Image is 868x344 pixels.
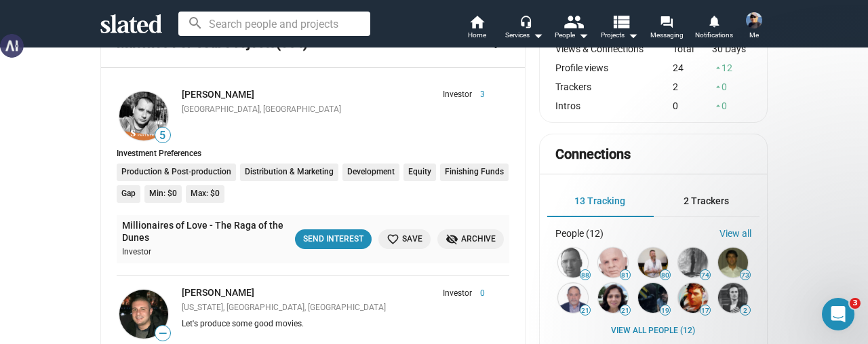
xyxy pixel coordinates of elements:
[117,89,171,143] a: Marco Allegri
[443,288,472,299] span: Investor
[712,100,751,111] div: 0
[695,27,733,43] span: Notifications
[119,290,168,339] img: Antonino Iacopino
[638,283,668,313] img: Kevin Hershberger
[178,12,370,36] input: Search people and projects
[690,14,738,43] a: Notifications
[555,228,604,239] div: People (12)
[620,271,630,280] span: 81
[620,307,630,315] span: 21
[564,12,583,31] mat-icon: people
[719,228,751,239] a: View all
[673,62,712,73] div: 24
[117,149,509,158] div: Investment Preferences
[443,90,472,100] span: Investor
[186,185,224,203] li: Max: $0
[660,271,670,280] span: 80
[117,185,140,203] li: Gap
[741,271,750,280] span: 73
[707,14,720,27] mat-icon: notifications
[472,288,485,299] span: 0
[182,303,485,313] div: [US_STATE], [GEOGRAPHIC_DATA], [GEOGRAPHIC_DATA]
[746,12,762,28] img: Mukesh Parikh
[713,101,723,111] mat-icon: arrow_drop_up
[342,164,399,181] li: Development
[378,229,431,249] button: Save
[718,283,748,313] img: Francesco Marzola
[295,229,372,249] button: Send Interest
[519,15,532,27] mat-icon: headset_mic
[574,195,625,206] span: 13 Tracking
[713,63,723,73] mat-icon: arrow_drop_up
[555,62,673,73] div: Profile views
[684,195,729,206] span: 2 Trackers
[122,247,284,258] div: Investor
[555,27,589,43] div: People
[660,307,670,315] span: 19
[718,248,748,278] img: Anjay Nagpal
[611,12,631,31] mat-icon: view_list
[822,298,854,330] iframe: Intercom live chat
[701,307,710,315] span: 17
[558,248,588,278] img: Vince Gerardis
[403,164,436,181] li: Equity
[303,232,363,246] div: Send Interest
[469,14,485,30] mat-icon: home
[548,14,595,43] button: People
[558,283,588,313] img: Surya Thotapalli
[741,307,750,315] span: 2
[122,219,284,244] a: Millionaires of Love - The Raga of the Dunes
[182,89,254,100] a: [PERSON_NAME]
[530,27,546,43] mat-icon: arrow_drop_down
[850,298,861,309] span: 3
[453,14,500,43] a: Home
[678,248,708,278] img: Bruce Wayne Gillies
[580,271,590,280] span: 88
[713,82,723,92] mat-icon: arrow_drop_up
[117,164,236,181] li: Production & Post-production
[580,307,590,315] span: 21
[575,27,591,43] mat-icon: arrow_drop_down
[446,232,496,246] span: Archive
[738,9,770,45] button: Mukesh ParikhMe
[701,271,710,280] span: 74
[387,233,399,246] mat-icon: favorite_border
[678,283,708,313] img: Brandon F. Ottenbacher
[117,287,171,341] a: Antonino Iacopino
[555,43,673,54] div: Views & Connections
[440,164,509,181] li: Finishing Funds
[611,326,695,337] a: View all People (12)
[598,283,628,313] img: Charvee Pandya
[712,43,751,54] div: 30 Days
[638,248,668,278] img: Chris Ferriter
[625,27,641,43] mat-icon: arrow_drop_down
[446,233,458,246] mat-icon: visibility_off
[182,287,254,298] a: [PERSON_NAME]
[182,104,485,115] div: [GEOGRAPHIC_DATA], [GEOGRAPHIC_DATA]
[673,81,712,92] div: 2
[598,248,628,278] img: David Watkins
[155,129,170,142] span: 5
[660,15,673,28] mat-icon: forum
[437,229,504,249] button: Archive
[555,100,673,111] div: Intros
[712,81,751,92] div: 0
[650,27,684,43] span: Messaging
[712,62,751,73] div: 12
[472,90,485,100] span: 3
[500,14,548,43] button: Services
[673,43,712,54] div: Total
[555,145,631,164] mat-card-title: Connections
[387,232,422,246] span: Save
[601,27,638,43] span: Projects
[155,327,170,340] span: —
[182,319,485,330] div: Let's produce some good movies.
[505,27,543,43] div: Services
[119,92,168,140] img: Marco Allegri
[144,185,182,203] li: Min: $0
[643,14,690,43] a: Messaging
[555,81,673,92] div: Trackers
[749,27,759,43] span: Me
[468,27,486,43] span: Home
